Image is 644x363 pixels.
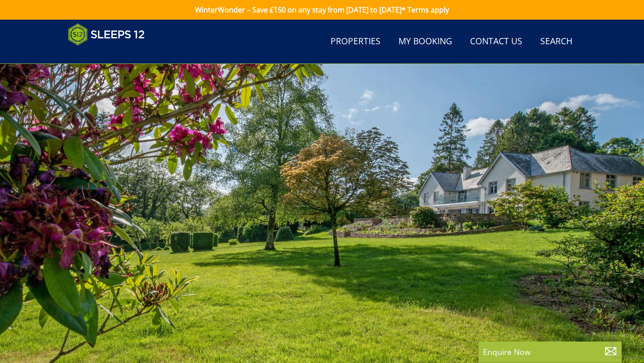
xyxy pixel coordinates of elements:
[68,23,145,46] img: Sleeps 12
[327,32,384,52] a: Properties
[64,51,157,59] iframe: Customer reviews powered by Trustpilot
[483,346,617,358] p: Enquire Now
[537,32,576,52] a: Search
[466,32,526,52] a: Contact Us
[395,32,456,52] a: My Booking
